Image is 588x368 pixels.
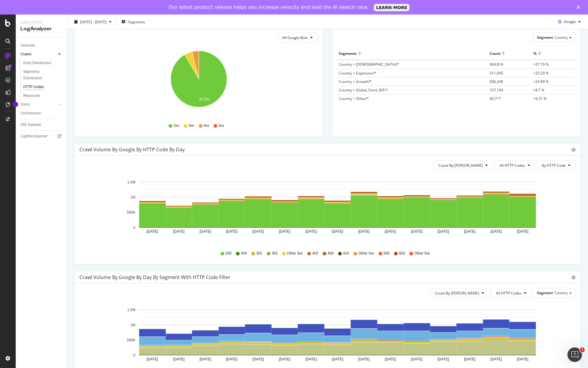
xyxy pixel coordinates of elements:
[533,62,549,67] span: +37.79 %
[490,229,502,234] text: [DATE]
[21,110,63,117] a: Conversions
[225,251,231,256] span: 200
[218,123,224,128] span: 5xx
[169,4,369,10] div: Our latest product release helps you increase velocity and lead the AI search race.
[438,229,449,234] text: [DATE]
[305,229,317,234] text: [DATE]
[332,357,343,361] text: [DATE]
[489,79,503,84] span: 306,248
[533,79,549,84] span: +24.89 %
[438,163,483,168] span: Count By Day
[339,79,372,84] span: Country = Growth/*
[23,69,63,81] a: Segments Distribution
[23,93,63,99] a: Resources
[533,87,544,93] span: +8.7 %
[489,96,501,101] span: 40,717
[542,163,566,168] span: By HTTP Code
[226,357,237,361] text: [DATE]
[385,229,396,234] text: [DATE]
[411,229,423,234] text: [DATE]
[517,357,528,361] text: [DATE]
[133,353,135,357] text: 0
[130,195,135,199] text: 1M
[464,229,476,234] text: [DATE]
[305,357,317,361] text: [DATE]
[580,347,585,352] span: 1
[499,163,525,168] span: All HTTP Codes
[430,288,489,298] button: Count By [PERSON_NAME]
[489,87,503,93] span: 107,104
[374,4,410,11] a: LEARN MORE
[517,229,528,234] text: [DATE]
[489,71,503,76] span: 311,095
[204,123,209,128] span: 4xx
[411,357,423,361] text: [DATE]
[199,229,211,234] text: [DATE]
[489,62,503,67] span: 464,814
[571,148,576,152] div: gear
[21,51,57,57] a: Crawls
[554,290,568,295] span: Country
[282,35,308,40] span: All Google Bots
[571,275,576,280] div: gear
[537,35,553,40] span: Segment
[277,33,318,42] button: All Google Bots
[358,251,374,256] span: Other 4xx
[383,251,389,256] span: 500
[343,251,349,256] span: 410
[127,308,135,312] text: 1.5M
[23,84,63,90] a: HTTP Codes
[226,229,237,234] text: [DATE]
[72,17,114,27] button: [DATE] - [DATE]
[130,323,135,327] text: 1M
[339,62,399,67] span: Country = [DEMOGRAPHIC_DATA]/*
[279,229,290,234] text: [DATE]
[23,60,51,66] div: Daily Distribution
[554,35,568,40] span: Country
[496,291,522,296] span: All HTTP Codes
[21,19,62,25] div: Analytics
[385,357,396,361] text: [DATE]
[21,110,41,117] div: Conversions
[21,122,41,128] div: URL Explorer
[199,97,209,101] text: 91.5%
[537,290,553,295] span: Segment
[128,19,145,24] span: Segments
[21,133,47,140] div: Logfiles Explorer
[339,96,369,101] span: Country = Other/*
[189,123,194,128] span: 3xx
[533,71,549,76] span: +25.29 %
[253,229,264,234] text: [DATE]
[127,338,135,342] text: 500K
[79,274,231,280] div: Crawl Volume by google by Day by Segment with HTTP Code Filter
[21,42,35,49] div: Overview
[253,357,264,361] text: [DATE]
[533,96,547,101] span: +3.31 %
[241,251,247,256] span: 304
[199,357,211,361] text: [DATE]
[433,160,493,170] button: Count By [PERSON_NAME]
[21,101,57,108] a: Visits
[435,291,479,296] span: Count By Day
[399,251,405,256] span: 503
[173,357,185,361] text: [DATE]
[577,5,583,9] div: Close
[127,180,135,184] text: 1.5M
[79,146,185,153] div: Crawl Volume by google by HTTP Code by Day
[13,102,18,107] div: Tooltip anchor
[279,357,290,361] text: [DATE]
[21,133,63,140] a: Logfiles Explorer
[339,71,376,76] span: Country = Expansion/*
[173,229,185,234] text: [DATE]
[537,160,576,170] button: By HTTP Code
[127,210,135,215] text: 500K
[272,251,278,256] span: 302
[23,84,44,90] div: HTTP Codes
[23,60,63,66] a: Daily Distribution
[23,93,40,99] div: Resources
[312,251,318,256] span: 403
[490,357,502,361] text: [DATE]
[21,122,63,128] a: URL Explorer
[23,69,57,81] div: Segments Distribution
[358,357,370,361] text: [DATE]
